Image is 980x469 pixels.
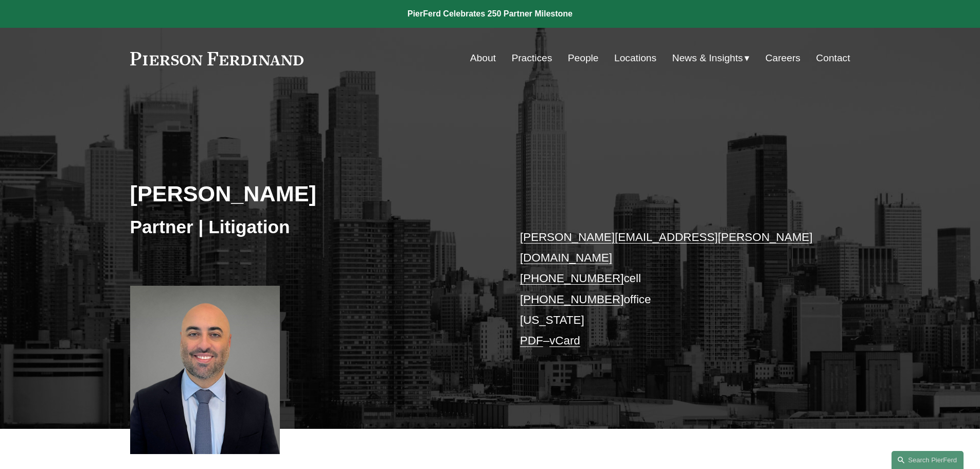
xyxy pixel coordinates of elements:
[520,272,624,285] a: [PHONE_NUMBER]
[520,293,624,306] a: [PHONE_NUMBER]
[130,180,490,207] h2: [PERSON_NAME]
[816,48,850,68] a: Contact
[614,48,656,68] a: Locations
[520,227,820,352] p: cell office [US_STATE] –
[520,231,813,264] a: [PERSON_NAME][EMAIL_ADDRESS][PERSON_NAME][DOMAIN_NAME]
[549,334,580,347] a: vCard
[520,334,543,347] a: PDF
[672,49,743,67] span: News & Insights
[130,216,490,238] h3: Partner | Litigation
[892,451,964,469] a: Search this site
[672,48,750,68] a: folder dropdown
[470,48,496,68] a: About
[765,48,800,68] a: Careers
[568,48,599,68] a: People
[511,48,552,68] a: Practices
